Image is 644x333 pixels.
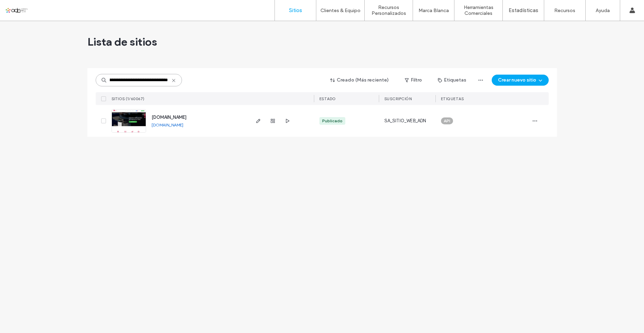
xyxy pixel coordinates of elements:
[596,8,610,13] label: Ayuda
[554,8,575,13] label: Recursos
[16,5,30,11] span: Help
[319,96,336,101] span: ESTADO
[324,75,395,86] button: Creado (Más reciente)
[432,75,472,86] button: Etiquetas
[87,35,157,49] span: Lista de sitios
[398,75,429,86] button: Filtro
[320,8,361,13] label: Clientes & Equipo
[441,96,464,101] span: ETIQUETAS
[322,118,343,124] div: Publicado
[152,115,186,120] a: [DOMAIN_NAME]
[152,122,183,127] a: [DOMAIN_NAME]
[419,8,449,13] label: Marca Blanca
[444,118,450,124] span: API
[365,4,413,16] label: Recursos Personalizados
[509,7,538,13] label: Estadísticas
[289,7,302,13] label: Sitios
[112,96,145,101] span: SITIOS (1/60067)
[492,75,549,86] button: Crear nuevo sitio
[384,117,426,124] span: SA_SITIO_WEB_ADN
[384,96,412,101] span: Suscripción
[454,4,502,16] label: Herramientas Comerciales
